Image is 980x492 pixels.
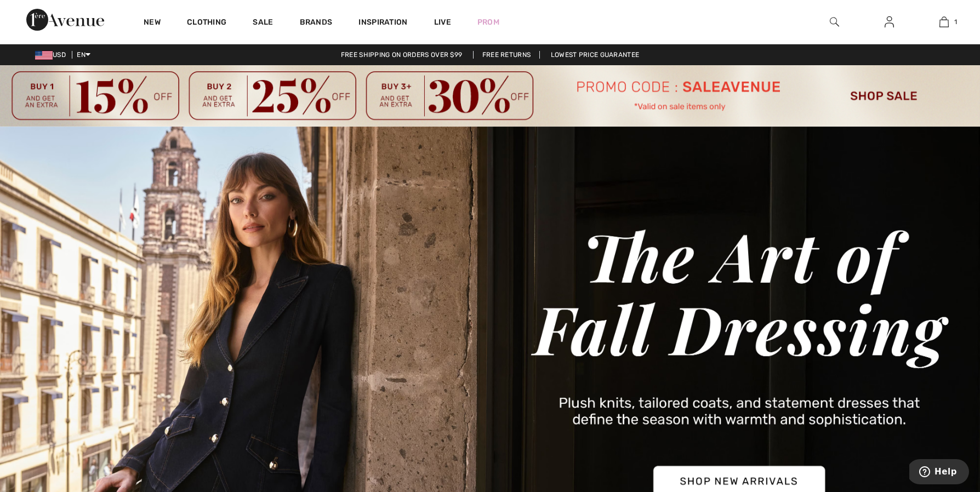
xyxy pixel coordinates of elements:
a: Free Returns [473,51,540,59]
img: 1ère Avenue [26,9,104,31]
a: Live [434,16,451,28]
a: Clothing [187,18,226,29]
span: Inspiration [358,18,407,29]
img: My Bag [939,15,949,28]
span: 1 [954,17,957,27]
iframe: Opens a widget where you can find more information [909,459,969,487]
a: Free shipping on orders over $99 [332,51,471,59]
span: USD [35,51,70,59]
a: New [144,18,161,29]
span: EN [77,51,90,59]
a: Sign In [876,15,903,29]
a: 1 [917,15,971,28]
a: Lowest Price Guarantee [542,51,648,59]
a: Sale [253,18,273,29]
img: My Info [885,15,894,28]
a: Brands [300,18,333,29]
img: US Dollar [35,51,53,60]
a: Prom [477,16,499,28]
img: search the website [830,15,839,28]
